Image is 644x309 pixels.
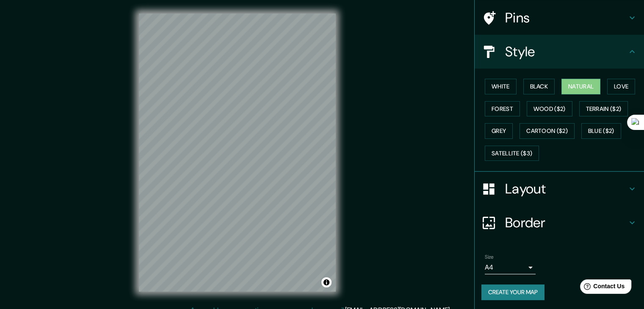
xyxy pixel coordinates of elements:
[475,35,644,69] div: Style
[321,277,332,287] button: Toggle attribution
[520,123,575,139] button: Cartoon ($2)
[523,79,555,94] button: Black
[505,43,627,60] h4: Style
[485,146,539,161] button: Satellite ($3)
[581,123,621,139] button: Blue ($2)
[481,284,544,300] button: Create your map
[485,254,494,261] label: Size
[561,79,600,94] button: Natural
[475,206,644,240] div: Border
[569,276,635,300] iframe: Help widget launcher
[475,172,644,206] div: Layout
[475,1,644,35] div: Pins
[527,101,572,117] button: Wood ($2)
[485,79,517,94] button: White
[505,180,627,197] h4: Layout
[485,123,513,139] button: Grey
[579,101,628,117] button: Terrain ($2)
[505,214,627,231] h4: Border
[607,79,635,94] button: Love
[505,9,627,26] h4: Pins
[485,261,536,274] div: A4
[485,101,520,117] button: Forest
[139,14,336,292] canvas: Map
